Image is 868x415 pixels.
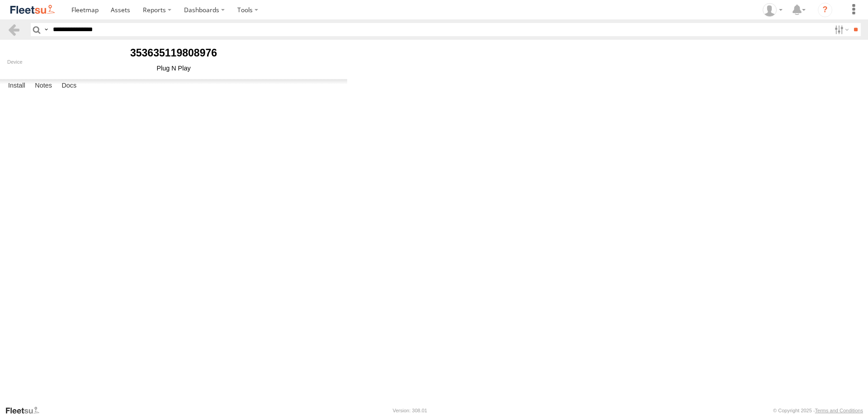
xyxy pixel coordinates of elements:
[7,65,340,72] div: Plug N Play
[773,408,863,413] div: © Copyright 2025 -
[815,408,863,413] a: Terms and Conditions
[818,3,832,17] i: ?
[7,23,20,36] a: Back to previous Page
[42,23,50,36] label: Search Query
[5,406,47,415] a: Visit our Website
[7,59,340,65] div: Device
[30,79,57,92] label: Notes
[130,47,217,59] b: 353635119808976
[57,79,81,92] label: Docs
[831,23,850,36] label: Search Filter Options
[4,79,30,92] label: Install
[393,408,427,413] div: Version: 308.01
[9,4,56,16] img: fleetsu-logo-horizontal.svg
[759,3,786,17] div: Muhammad Babar Raza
